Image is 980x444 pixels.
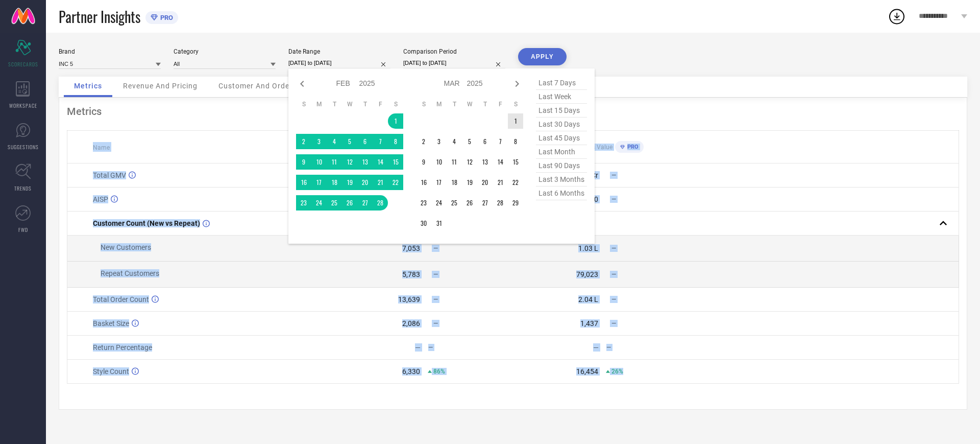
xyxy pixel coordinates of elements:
td: Sat Mar 22 2025 [508,175,523,190]
span: SUGGESTIONS [8,143,39,151]
td: Sun Mar 16 2025 [416,175,431,190]
td: Mon Mar 17 2025 [431,175,447,190]
td: Mon Mar 10 2025 [431,154,447,170]
input: Select comparison period [403,58,505,68]
th: Sunday [296,100,311,108]
span: last 30 days [536,118,587,131]
div: Open download list [888,7,906,26]
td: Thu Mar 06 2025 [477,134,493,149]
td: Thu Feb 13 2025 [357,154,373,170]
td: Thu Mar 27 2025 [477,195,493,211]
td: Sun Feb 09 2025 [296,154,311,170]
td: Sat Mar 01 2025 [508,113,523,129]
div: 16,454 [576,367,598,376]
div: 2,086 [402,319,420,328]
div: 6,330 [402,367,420,376]
span: last 90 days [536,159,587,173]
td: Sun Feb 16 2025 [296,175,311,190]
td: Thu Feb 20 2025 [357,175,373,190]
td: Thu Mar 13 2025 [477,154,493,170]
span: Partner Insights [59,6,140,27]
th: Friday [493,100,508,108]
td: Fri Feb 14 2025 [373,154,388,170]
td: Sun Mar 30 2025 [416,216,431,231]
td: Tue Feb 04 2025 [327,134,342,149]
div: — [428,344,512,351]
td: Tue Mar 25 2025 [447,195,462,211]
td: Mon Mar 03 2025 [431,134,447,149]
th: Sunday [416,100,431,108]
span: Revenue And Pricing [123,82,198,90]
span: — [611,172,616,179]
span: — [611,271,616,278]
span: Customer And Orders [218,82,297,90]
td: Sun Mar 02 2025 [416,134,431,149]
td: Thu Feb 06 2025 [357,134,373,149]
span: — [433,296,438,303]
td: Fri Feb 07 2025 [373,134,388,149]
th: Saturday [508,100,523,108]
span: FWD [18,226,28,233]
td: Mon Feb 24 2025 [311,195,327,211]
td: Mon Feb 17 2025 [311,175,327,190]
span: last 7 days [536,76,587,90]
span: last week [536,90,587,104]
td: Thu Mar 20 2025 [477,175,493,190]
span: last 45 days [536,131,587,145]
span: PRO [625,144,639,150]
div: 1.03 L [578,244,598,252]
th: Saturday [388,100,403,108]
span: last 3 months [536,173,587,186]
span: last 6 months [536,186,587,200]
div: — [415,343,421,352]
td: Fri Mar 21 2025 [493,175,508,190]
td: Sun Mar 09 2025 [416,154,431,170]
td: Tue Feb 25 2025 [327,195,342,211]
td: Tue Mar 18 2025 [447,175,462,190]
span: Metrics [74,82,102,90]
th: Wednesday [462,100,477,108]
span: Name [93,144,110,151]
th: Monday [431,100,447,108]
div: Comparison Period [403,48,505,55]
span: — [433,271,438,278]
span: WORKSPACE [9,102,37,109]
span: Total GMV [93,171,126,179]
td: Wed Mar 05 2025 [462,134,477,149]
span: AISP [93,195,108,203]
td: Fri Feb 28 2025 [373,195,388,211]
span: 86% [433,368,445,375]
th: Thursday [357,100,373,108]
td: Mon Mar 24 2025 [431,195,447,211]
td: Sat Feb 08 2025 [388,134,403,149]
td: Mon Feb 10 2025 [311,154,327,170]
td: Wed Feb 26 2025 [342,195,357,211]
div: 13,639 [398,295,420,303]
span: Customer Count (New vs Repeat) [93,219,200,227]
span: Return Percentage [93,343,152,352]
td: Sat Mar 08 2025 [508,134,523,149]
span: SCORECARDS [8,60,38,68]
span: Style Count [93,367,129,376]
div: Category [174,48,276,55]
div: 1,437 [580,319,598,328]
span: Basket Size [93,319,129,328]
td: Tue Mar 11 2025 [447,154,462,170]
td: Fri Feb 21 2025 [373,175,388,190]
td: Wed Mar 26 2025 [462,195,477,211]
div: 5,783 [402,270,420,278]
td: Tue Feb 11 2025 [327,154,342,170]
span: last 15 days [536,104,587,118]
div: Brand [59,48,161,55]
span: New Customers [101,243,151,251]
input: Select date range [288,58,390,68]
div: — [593,343,599,352]
span: Repeat Customers [101,269,159,277]
div: 7,053 [402,244,420,252]
th: Wednesday [342,100,357,108]
td: Mon Feb 03 2025 [311,134,327,149]
span: — [611,320,616,327]
td: Mon Mar 31 2025 [431,216,447,231]
button: APPLY [518,48,567,65]
td: Sat Feb 01 2025 [388,113,403,129]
